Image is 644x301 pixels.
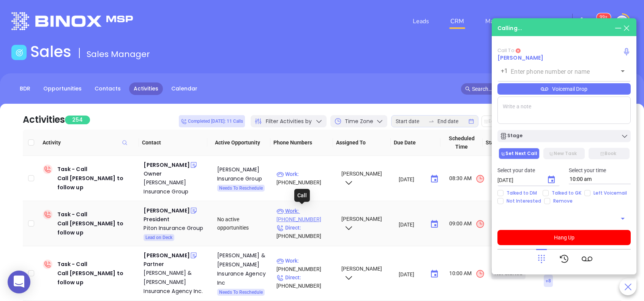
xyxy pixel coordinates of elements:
[500,132,522,140] div: Stage
[399,270,424,278] input: MM/DD/YYYY
[499,148,540,159] button: Set Next Call
[333,130,391,156] th: Assigned To
[396,117,425,125] input: Start date
[90,82,125,95] a: Contacts
[482,14,516,29] a: Marketing
[57,165,138,192] div: Task - Call
[219,288,263,296] span: Needs To Reschedule
[497,176,541,184] input: MM/DD/YYYY
[340,266,382,280] span: [PERSON_NAME]
[57,210,138,237] div: Task - Call
[472,85,609,93] input: Search…
[481,116,524,127] button: Edit Due Date
[266,117,312,125] span: Filter Activities by
[276,258,299,264] span: Work :
[30,43,71,61] h1: Sales
[399,175,424,183] input: MM/DD/YYYY
[449,269,485,279] span: 10:00 AM
[549,190,584,196] span: Talked to GK
[276,207,334,223] p: [PHONE_NUMBER]
[427,217,442,232] button: Choose date, selected date is Aug 26, 2025
[57,174,138,192] div: Call [PERSON_NAME] to follow up
[497,47,515,54] span: Call To
[276,225,301,231] span: Direct :
[144,206,189,215] div: [PERSON_NAME]
[428,118,434,124] span: swap-right
[504,190,540,196] span: Talked to DM
[483,130,530,156] th: Status
[167,82,202,95] a: Calendar
[410,14,432,29] a: Leads
[340,216,382,230] span: [PERSON_NAME]
[219,184,263,192] span: Needs To Reschedule
[497,166,560,174] p: Select your date
[145,233,172,242] span: Lead on Deck
[270,130,333,156] th: Phone Numbers
[276,170,334,187] p: [PHONE_NUMBER]
[428,118,434,124] span: to
[465,86,470,92] span: search
[391,130,440,156] th: Due Date
[437,117,467,125] input: End date
[43,138,136,147] span: Activity
[497,24,522,32] div: Calling...
[144,160,189,170] div: [PERSON_NAME]
[276,223,334,240] p: [PHONE_NUMBER]
[144,223,207,233] a: Piton Insurance Group
[276,274,301,280] span: Direct :
[449,174,485,184] span: 08:30 AM
[15,82,35,95] a: BDR
[531,14,565,29] a: Reporting
[569,166,631,174] p: Select your time
[595,17,604,26] img: iconNotification
[449,219,485,229] span: 09:00 AM
[57,269,138,287] div: Call [PERSON_NAME] to follow up
[577,17,586,26] img: iconSetting
[57,260,138,287] div: Task - Call
[276,257,334,273] p: [PHONE_NUMBER]
[589,148,630,159] button: Book
[144,178,207,196] a: [PERSON_NAME] Insurance Group
[544,172,559,187] button: Choose date, selected date is Aug 28, 2025
[11,12,133,30] img: logo
[217,251,270,287] div: [PERSON_NAME] & [PERSON_NAME] Insurance Agency Inc
[497,130,631,142] button: Stage
[590,190,630,196] span: Left Voicemail
[345,117,373,125] span: Time Zone
[497,230,631,245] button: Hang Up
[276,171,299,177] span: Work :
[87,48,150,60] span: Sales Manager
[207,130,270,156] th: Active Opportunity
[497,54,543,62] a: [PERSON_NAME]
[617,66,628,76] button: Open
[427,266,442,282] button: Choose date, selected date is Aug 26, 2025
[39,82,86,95] a: Opportunities
[144,268,207,296] a: [PERSON_NAME] & [PERSON_NAME] Insurance Agency Inc.
[504,198,544,204] span: Not Interested
[65,116,90,124] span: 254
[217,215,270,232] div: No active opportunities
[276,208,299,214] span: Work :
[447,14,467,29] a: CRM
[144,251,189,260] div: [PERSON_NAME]
[546,277,551,285] span: + 8
[399,220,424,228] input: MM/DD/YYYY
[144,170,207,178] div: Owner
[440,130,482,156] th: Scheduled Time
[139,130,207,156] th: Contact
[276,273,334,290] p: [PHONE_NUMBER]
[340,171,382,185] span: [PERSON_NAME]
[597,13,611,21] sup: 100
[616,16,628,28] img: user
[129,82,163,95] a: Activities
[144,215,207,223] div: President
[543,148,584,159] button: New Task
[550,198,576,204] span: Remove
[181,117,243,125] span: Completed [DATE]: 11 Calls
[57,219,138,237] div: Call [PERSON_NAME] to follow up
[217,165,270,183] div: [PERSON_NAME] Insurance Group
[23,113,65,127] div: Activities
